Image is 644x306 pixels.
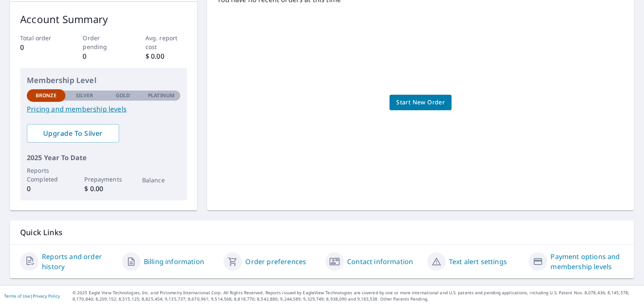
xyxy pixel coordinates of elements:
p: © 2025 Eagle View Technologies, Inc. and Pictometry International Corp. All Rights Reserved. Repo... [73,290,640,302]
span: Upgrade To Silver [34,129,112,138]
p: 0 [83,51,125,61]
p: Reports Completed [27,166,65,184]
a: Reports and order history [42,252,115,272]
a: Terms of Use [4,293,30,299]
p: $ 0.00 [84,184,123,194]
p: $ 0.00 [145,51,187,61]
p: 0 [27,184,65,194]
a: Pricing and membership levels [27,104,180,114]
p: 2025 Year To Date [27,153,180,163]
a: Contact information [347,257,413,267]
p: Balance [142,176,181,184]
a: Start New Order [390,95,452,110]
p: Prepayments [84,175,123,184]
a: Order preferences [245,257,306,267]
p: Order pending [83,34,125,51]
p: Membership Level [27,75,180,86]
p: 0 [20,42,62,52]
p: Account Summary [20,12,187,27]
a: Privacy Policy [33,293,60,299]
a: Billing information [144,257,204,267]
p: Quick Links [20,227,624,238]
p: Bronze [36,92,57,99]
a: Upgrade To Silver [27,124,119,143]
p: Platinum [148,92,174,99]
span: Start New Order [396,97,445,108]
p: Total order [20,34,62,42]
p: Gold [116,92,130,99]
a: Payment options and membership levels [551,252,624,272]
p: Silver [76,92,93,99]
p: Avg. report cost [145,34,187,51]
a: Text alert settings [449,257,507,267]
p: | [4,293,60,298]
